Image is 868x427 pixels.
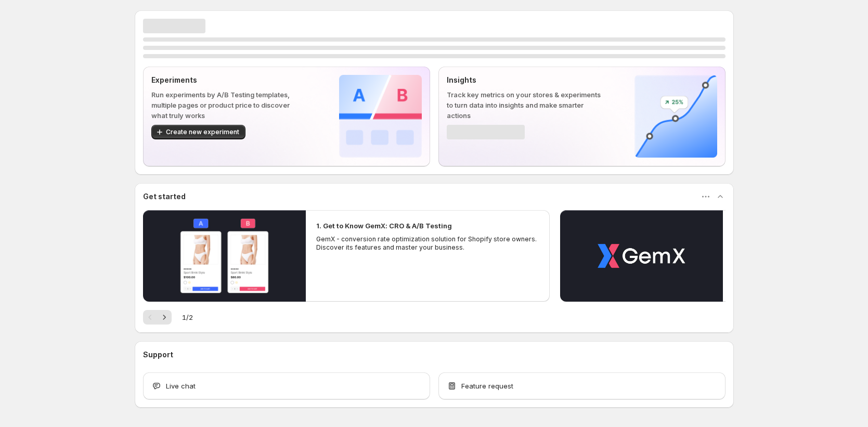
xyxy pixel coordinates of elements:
[151,125,245,139] button: Create new experiment
[157,310,172,325] button: Next
[316,235,540,252] p: GemX - conversion rate optimization solution for Shopify store owners. Discover its features and ...
[143,191,186,202] h3: Get started
[182,312,193,322] span: 1 / 2
[143,350,173,360] h3: Support
[560,210,723,302] button: Play video
[447,89,601,121] p: Track key metrics on your stores & experiments to turn data into insights and make smarter actions
[151,75,306,85] p: Experiments
[634,75,717,158] img: Insights
[461,381,513,391] span: Feature request
[166,381,196,391] span: Live chat
[143,310,172,325] nav: Pagination
[143,210,306,302] button: Play video
[151,89,306,121] p: Run experiments by A/B Testing templates, multiple pages or product price to discover what truly ...
[339,75,422,158] img: Experiments
[166,128,239,136] span: Create new experiment
[447,75,601,85] p: Insights
[316,221,452,231] h2: 1. Get to Know GemX: CRO & A/B Testing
